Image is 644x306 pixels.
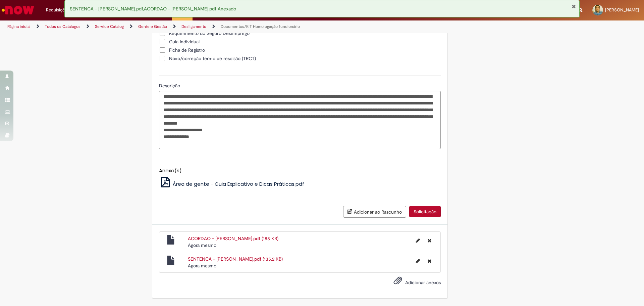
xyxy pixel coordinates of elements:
[188,256,283,262] a: SENTENCA - [PERSON_NAME].pdf (135.2 KB)
[181,24,206,29] a: Desligamento
[159,180,305,187] a: Área de gente - Guia Explicativo e Dicas Práticas.pdf
[221,24,300,29] a: Documentos/KIT Homologação funcionário
[169,30,250,37] span: Requerimento do Seguro Desemprego
[405,279,441,286] span: Adicionar anexos
[188,263,216,269] time: 01/10/2025 14:52:45
[412,256,424,266] button: Editar nome de arquivo SENTENCA - TULIO MOREIRA LEITE.pdf
[605,7,639,13] span: [PERSON_NAME]
[392,274,404,290] button: Adicionar anexos
[159,168,441,174] h5: Anexo(s)
[169,47,205,53] span: Ficha de Registro
[188,242,216,248] time: 01/10/2025 14:52:46
[159,91,441,149] textarea: Descrição
[188,263,216,269] span: Agora mesmo
[159,83,181,89] span: Descrição
[46,7,69,13] span: Requisições
[173,180,304,187] span: Área de gente - Guia Explicativo e Dicas Práticas.pdf
[169,38,200,45] span: Guia Individual
[343,206,406,218] button: Adicionar ao Rascunho
[70,6,236,12] span: SENTENCA - [PERSON_NAME].pdf,ACORDAO - [PERSON_NAME].pdf Anexado
[45,24,80,29] a: Todos os Catálogos
[5,20,424,33] ul: Trilhas de página
[572,4,576,9] button: Fechar Notificação
[424,235,435,246] button: Excluir ACORDAO - TULIO MOREIRA LEITE.pdf
[95,24,124,29] a: Service Catalog
[412,235,424,246] button: Editar nome de arquivo ACORDAO - TULIO MOREIRA LEITE.pdf
[7,24,31,29] a: Página inicial
[1,3,35,17] img: ServiceNow
[424,256,435,266] button: Excluir SENTENCA - TULIO MOREIRA LEITE.pdf
[188,235,278,242] a: ACORDAO - [PERSON_NAME].pdf (188 KB)
[409,206,441,217] button: Solicitação
[138,24,167,29] a: Gente e Gestão
[169,55,256,62] span: Novo/correção termo de rescisão (TRCT)
[188,242,216,248] span: Agora mesmo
